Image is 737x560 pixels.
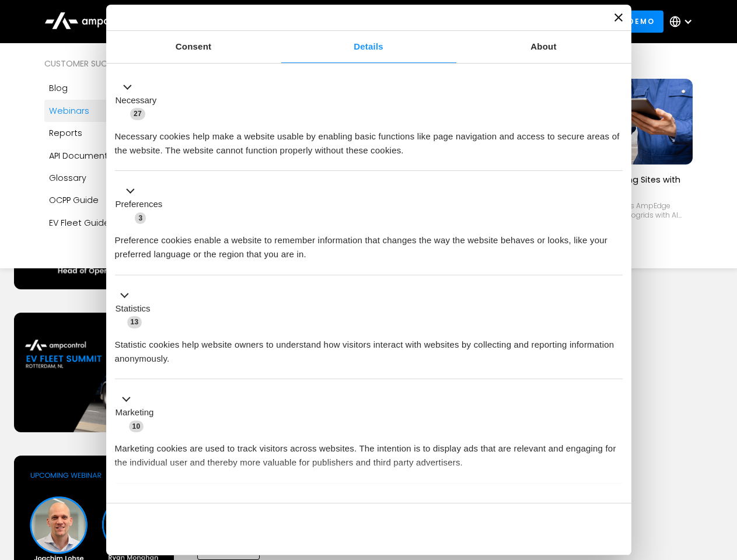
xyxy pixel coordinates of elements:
div: Marketing cookies are used to track visitors across websites. The intention is to display ads tha... [115,433,623,470]
div: EV Fleet Guide [49,216,110,229]
div: Preference cookies enable a website to remember information that changes the way the website beha... [115,225,623,261]
span: 10 [129,421,144,432]
a: API Documentation [44,145,189,167]
span: 27 [130,108,145,120]
button: Close banner [614,13,623,22]
button: Necessary (27) [115,80,164,121]
button: Marketing (10) [115,393,161,433]
button: Unclassified (2) [115,496,211,511]
a: About [456,31,631,63]
a: Glossary [44,167,189,189]
a: Webinars [44,100,189,122]
div: Statistic cookies help website owners to understand how visitors interact with websites by collec... [115,329,623,366]
label: Marketing [116,406,154,419]
span: 3 [135,212,146,224]
span: 13 [127,316,142,328]
div: API Documentation [49,149,130,162]
a: Reports [44,122,189,144]
div: Glossary [49,171,86,184]
div: Webinars [49,104,89,117]
div: OCPP Guide [49,194,99,206]
a: Consent [106,31,281,63]
div: Blog [49,82,68,94]
span: 2 [193,498,204,510]
div: Necessary cookies help make a website usable by enabling basic functions like page navigation and... [115,121,623,157]
div: Reports [49,127,82,139]
button: Okay [455,512,622,546]
a: Blog [44,77,189,99]
label: Necessary [116,94,157,107]
label: Statistics [116,302,151,316]
button: Statistics (13) [115,288,158,329]
div: Customer success [44,57,189,70]
label: Preferences [116,198,163,211]
a: EV Fleet Guide [44,212,189,234]
button: Preferences (3) [115,184,170,225]
a: Details [281,31,456,63]
a: OCPP Guide [44,189,189,211]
